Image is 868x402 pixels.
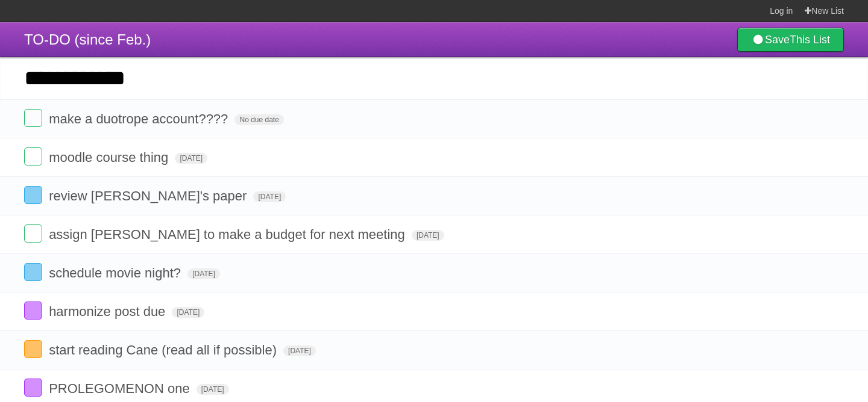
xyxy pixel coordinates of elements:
span: [DATE] [412,230,444,241]
span: assign [PERSON_NAME] to make a budget for next meeting [49,227,408,242]
span: moodle course thing [49,150,171,165]
span: harmonize post due [49,304,168,319]
span: PROLEGOMENON one [49,381,193,396]
span: No due date [234,114,283,125]
span: [DATE] [175,153,207,164]
span: TO-DO (since Feb.) [24,31,151,48]
label: Done [24,301,42,320]
label: Done [24,224,42,243]
label: Done [24,147,42,165]
b: This List [790,34,830,46]
span: [DATE] [197,384,229,395]
label: Done [24,186,42,204]
span: [DATE] [187,268,220,279]
label: Done [24,340,42,358]
span: [DATE] [283,345,316,356]
label: Done [24,379,42,397]
a: SaveThis List [737,28,844,52]
span: schedule movie night? [49,265,184,280]
span: [DATE] [172,307,204,318]
label: Done [24,109,42,127]
span: make a duotrope account???? [49,111,231,126]
label: Done [24,263,42,281]
span: start reading Cane (read all if possible) [49,342,280,357]
span: [DATE] [253,191,286,202]
span: review [PERSON_NAME]'s paper [49,188,250,203]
